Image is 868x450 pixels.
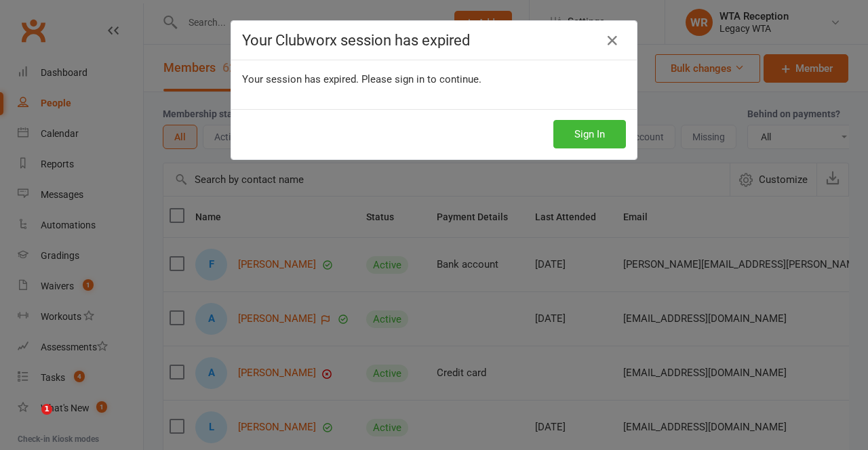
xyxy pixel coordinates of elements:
[553,120,626,148] button: Sign In
[601,30,623,52] a: Close
[41,404,52,415] span: 1
[14,404,46,436] iframe: Intercom live chat
[242,32,626,49] h4: Your Clubworx session has expired
[242,73,481,85] span: Your session has expired. Please sign in to continue.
